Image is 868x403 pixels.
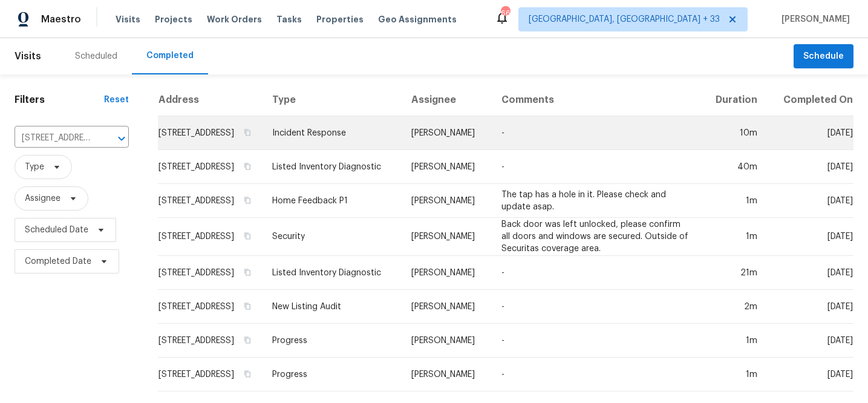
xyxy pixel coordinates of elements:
[263,218,402,256] td: Security
[402,324,492,358] td: [PERSON_NAME]
[767,150,853,184] td: [DATE]
[402,290,492,324] td: [PERSON_NAME]
[402,84,492,116] th: Assignee
[492,116,700,150] td: -
[25,192,60,205] span: Assignee
[767,256,853,290] td: [DATE]
[767,358,853,392] td: [DATE]
[242,231,253,241] button: Copy Address
[492,184,700,218] td: The tap has a hole in it. Please check and update asap.
[492,218,700,256] td: Back door was left unlocked, please confirm all doors and windows are secured. Outside of Securit...
[700,256,767,290] td: 21m
[492,358,700,392] td: -
[263,324,402,358] td: Progress
[25,255,91,267] span: Completed Date
[242,267,253,278] button: Copy Address
[263,116,402,150] td: Incident Response
[158,358,263,392] td: [STREET_ADDRESS]
[158,324,263,358] td: [STREET_ADDRESS]
[75,50,117,62] div: Scheduled
[155,13,192,25] span: Projects
[700,150,767,184] td: 40m
[316,13,364,25] span: Properties
[700,84,767,116] th: Duration
[207,13,262,25] span: Work Orders
[700,290,767,324] td: 2m
[15,94,104,106] h1: Filters
[492,290,700,324] td: -
[700,184,767,218] td: 1m
[767,116,853,150] td: [DATE]
[700,218,767,256] td: 1m
[158,184,263,218] td: [STREET_ADDRESS]
[242,161,253,172] button: Copy Address
[263,290,402,324] td: New Listing Audit
[767,290,853,324] td: [DATE]
[104,94,129,106] div: Reset
[276,15,302,24] span: Tasks
[402,184,492,218] td: [PERSON_NAME]
[242,335,253,346] button: Copy Address
[402,256,492,290] td: [PERSON_NAME]
[501,7,509,19] div: 661
[492,84,700,116] th: Comments
[263,184,402,218] td: Home Feedback P1
[116,13,140,25] span: Visits
[767,184,853,218] td: [DATE]
[492,324,700,358] td: -
[242,301,253,312] button: Copy Address
[263,84,402,116] th: Type
[767,218,853,256] td: [DATE]
[263,150,402,184] td: Listed Inventory Diagnostic
[700,116,767,150] td: 10m
[767,324,853,358] td: [DATE]
[242,195,253,206] button: Copy Address
[25,224,88,236] span: Scheduled Date
[700,358,767,392] td: 1m
[263,256,402,290] td: Listed Inventory Diagnostic
[777,13,850,25] span: [PERSON_NAME]
[15,129,95,148] input: Search for an address...
[402,150,492,184] td: [PERSON_NAME]
[15,43,41,70] span: Visits
[113,130,130,147] button: Open
[158,256,263,290] td: [STREET_ADDRESS]
[158,218,263,256] td: [STREET_ADDRESS]
[146,50,194,62] div: Completed
[242,369,253,379] button: Copy Address
[803,49,844,64] span: Schedule
[378,13,457,25] span: Geo Assignments
[25,161,44,173] span: Type
[402,358,492,392] td: [PERSON_NAME]
[158,290,263,324] td: [STREET_ADDRESS]
[492,256,700,290] td: -
[242,127,253,138] button: Copy Address
[158,84,263,116] th: Address
[529,13,720,25] span: [GEOGRAPHIC_DATA], [GEOGRAPHIC_DATA] + 33
[41,13,81,25] span: Maestro
[794,44,853,69] button: Schedule
[158,116,263,150] td: [STREET_ADDRESS]
[402,218,492,256] td: [PERSON_NAME]
[158,150,263,184] td: [STREET_ADDRESS]
[767,84,853,116] th: Completed On
[700,324,767,358] td: 1m
[402,116,492,150] td: [PERSON_NAME]
[492,150,700,184] td: -
[263,358,402,392] td: Progress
